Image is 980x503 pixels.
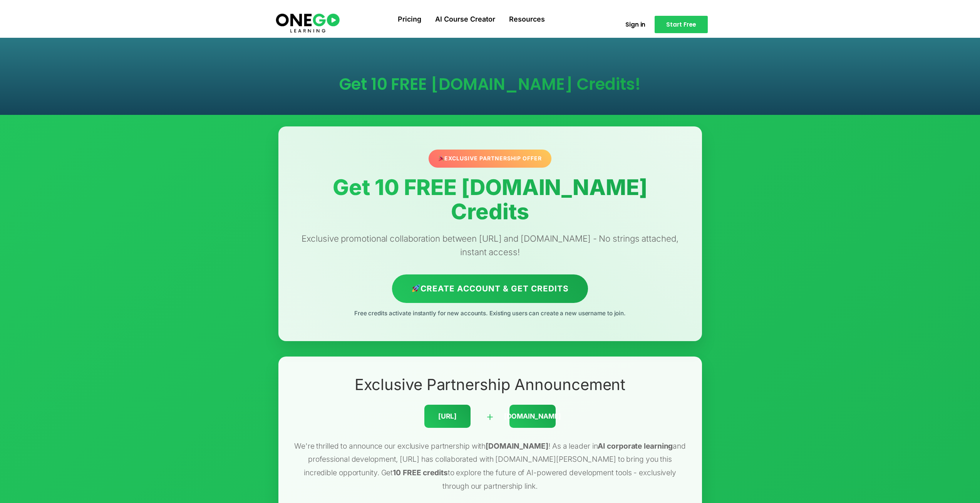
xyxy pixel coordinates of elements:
h2: Exclusive Partnership Announcement [294,376,687,393]
div: Exclusive Partnership Offer [429,150,551,167]
img: 🎉 [439,156,444,161]
div: [URL] [424,405,471,428]
span: Start Free [666,22,696,27]
a: Start Free [655,16,708,33]
p: We're thrilled to announce our exclusive partnership with ! As a leader in and professional devel... [294,439,687,493]
span: Sign in [625,22,645,27]
div: [DOMAIN_NAME] [509,405,556,428]
a: Pricing [391,10,428,30]
strong: [DOMAIN_NAME] [486,441,548,451]
img: 🚀 [412,284,420,293]
strong: AI corporate learning [598,441,673,451]
strong: 10 FREE credits [393,468,448,477]
a: AI Course Creator [428,10,502,30]
h1: Get 10 FREE [DOMAIN_NAME] Credits! [288,76,693,93]
div: + [486,406,494,426]
a: Resources [502,10,552,30]
a: Create Account & Get Credits [392,274,588,303]
a: Sign in [616,17,655,32]
h1: Get 10 FREE [DOMAIN_NAME] Credits [294,175,687,224]
p: Exclusive promotional collaboration between [URL] and [DOMAIN_NAME] - No strings attached, instan... [294,232,687,259]
p: Free credits activate instantly for new accounts. Existing users can create a new username to join. [294,309,687,318]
